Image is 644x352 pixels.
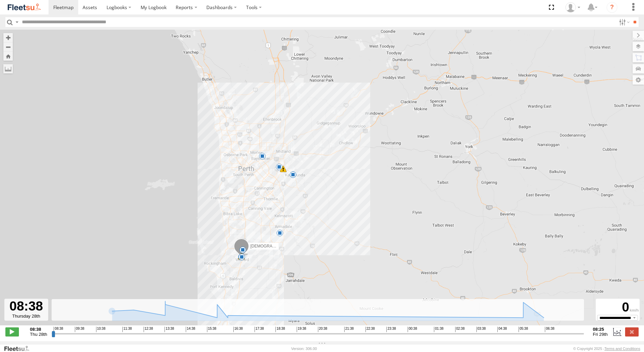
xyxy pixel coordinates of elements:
div: 5 [259,153,266,159]
img: fleetsu-logo-horizontal.svg [7,3,42,12]
span: 09:38 [75,327,84,332]
span: 00:38 [408,327,417,332]
label: Measure [3,64,13,74]
span: 21:38 [344,327,354,332]
span: 18:38 [275,327,285,332]
span: 23:38 [386,327,396,332]
span: 10:38 [96,327,106,332]
a: Terms and Conditions [605,347,640,351]
span: [DEMOGRAPHIC_DATA][PERSON_NAME] - 1IFQ593 [250,244,348,248]
span: 16:38 [233,327,243,332]
div: 0 [597,300,639,315]
span: 05:38 [519,327,528,332]
span: 13:38 [165,327,174,332]
label: Search Filter Options [616,17,631,27]
button: Zoom out [3,42,13,52]
div: 9 [280,166,287,172]
i: ? [607,2,617,13]
strong: 08:25 [593,327,608,332]
span: Thu 28th Aug 2025 [30,332,47,337]
span: 06:38 [545,327,554,332]
span: 20:38 [318,327,327,332]
span: 14:38 [186,327,195,332]
span: 03:38 [476,327,486,332]
span: Fri 29th Aug 2025 [593,332,608,337]
button: Zoom in [3,33,13,42]
span: 19:38 [297,327,306,332]
span: 12:38 [144,327,153,332]
label: Search Query [14,17,20,27]
span: 22:38 [365,327,375,332]
span: 02:38 [455,327,465,332]
span: 01:38 [434,327,443,332]
div: Ben Barnes-Gott [563,2,583,12]
strong: 08:38 [30,327,47,332]
span: 17:38 [255,327,264,332]
span: 11:38 [122,327,132,332]
label: Close [625,327,639,336]
span: 08:38 [54,327,63,332]
div: © Copyright 2025 - [573,347,640,351]
div: Version: 306.00 [291,347,317,351]
label: Map Settings [633,75,644,85]
label: Play/Stop [5,327,19,336]
span: 04:38 [497,327,507,332]
a: Visit our Website [4,345,35,352]
span: 15:38 [207,327,216,332]
button: Zoom Home [3,52,13,61]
